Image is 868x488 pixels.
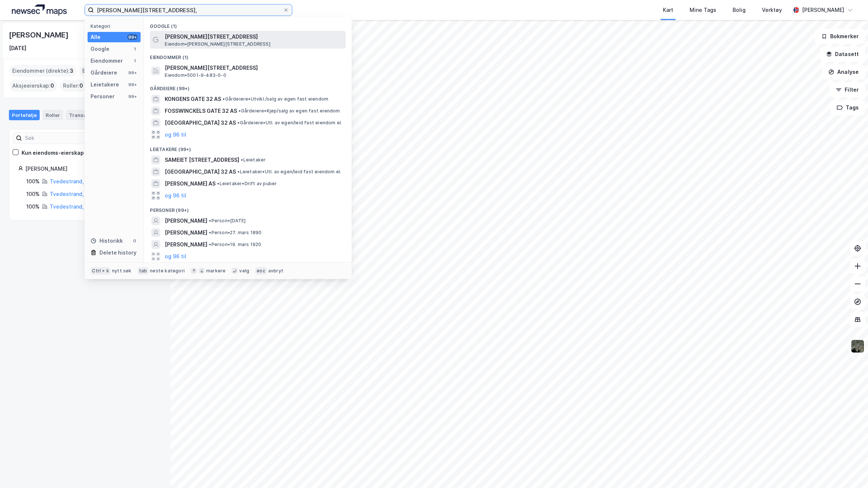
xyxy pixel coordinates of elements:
div: Aksjeeierskap : [9,80,57,92]
div: 1 [132,58,138,64]
button: Filter [829,82,865,97]
div: Leietakere [91,80,119,89]
input: Søk på adresse, matrikkel, gårdeiere, leietakere eller personer [94,4,283,16]
div: Leietakere (99+) [144,141,352,154]
span: Gårdeiere • Utl. av egen/leid fast eiendom el. [237,120,342,126]
div: 99+ [127,34,138,40]
span: SAMEIET [STREET_ADDRESS] [165,155,239,164]
span: Eiendom • [PERSON_NAME][STREET_ADDRESS] [165,41,270,47]
div: 100% [26,190,40,199]
div: Gårdeiere [91,68,117,77]
div: ( hjemmelshaver ) [50,190,147,199]
a: Tvedestrand, 77/254 [50,191,104,197]
div: 99+ [127,94,138,99]
div: ( hjemmelshaver ) [50,177,145,186]
div: Eiendommer (Indirekte) : [79,65,151,77]
div: Transaksjoner [66,110,117,120]
div: 100% [26,202,40,211]
span: • [237,169,240,174]
div: Roller [43,110,63,120]
div: ( hjemmelshaver ) [50,202,146,211]
div: Kart [663,6,673,14]
div: Portefølje [9,110,40,120]
span: [PERSON_NAME] [165,216,207,225]
span: • [217,181,219,186]
span: • [223,96,225,102]
div: nytt søk [112,268,132,274]
span: 0 [50,81,54,90]
span: [PERSON_NAME][STREET_ADDRESS] [165,63,343,72]
span: Leietaker • Drift av puber [217,181,277,187]
span: [PERSON_NAME] [165,228,207,237]
div: Kategori [91,23,141,29]
div: esc [255,267,267,275]
div: Alle [91,33,101,42]
div: 0 [132,238,138,244]
div: Eiendommer (1) [144,49,352,62]
div: Ctrl + k [91,267,111,275]
div: Kun eiendoms-eierskap [22,148,84,157]
span: Person • 19. mars 1920 [209,242,261,248]
button: og 96 til [165,191,186,200]
span: Person • 27. mars 1890 [209,230,262,236]
img: 9k= [851,339,865,353]
div: 100% [26,177,40,186]
span: [PERSON_NAME] AS [165,179,216,188]
div: Google (1) [144,17,352,31]
a: Tvedestrand, 77/150 [50,178,102,184]
span: [PERSON_NAME][STREET_ADDRESS] [165,32,343,41]
div: markere [206,268,226,274]
button: og 96 til [165,252,186,261]
div: 1 [132,46,138,52]
div: [PERSON_NAME] [9,29,70,41]
span: KONGENS GATE 32 AS [165,95,221,104]
span: Eiendom • 5001-9-483-0-0 [165,72,226,78]
span: Gårdeiere • Utvikl./salg av egen fast eiendom [223,96,328,102]
span: • [237,120,240,125]
div: Gårdeiere (99+) [144,80,352,93]
div: Roller : [60,80,86,92]
div: neste kategori [150,268,185,274]
div: Google [91,45,109,53]
div: velg [239,268,249,274]
div: Bolig [733,6,746,14]
span: [GEOGRAPHIC_DATA] 32 AS [165,167,236,176]
div: [PERSON_NAME] [25,164,152,173]
div: Kontrollprogram for chat [831,452,868,488]
span: Leietaker • Utl. av egen/leid fast eiendom el. [237,169,341,175]
span: • [239,108,241,114]
span: • [241,157,243,163]
button: Bokmerker [815,29,865,44]
span: • [209,230,211,235]
span: 3 [70,66,73,75]
input: Søk [22,132,103,144]
button: Datasett [820,47,865,62]
div: tab [138,267,149,275]
div: Verktøy [762,6,782,14]
span: • [209,218,211,223]
button: Tags [831,100,865,115]
div: Personer (99+) [144,202,352,215]
div: 99+ [127,70,138,76]
span: • [209,242,211,247]
div: 99+ [127,82,138,88]
button: og 96 til [165,130,186,139]
iframe: Chat Widget [831,452,868,488]
div: Eiendommer (direkte) : [9,65,76,77]
div: Historikk [91,236,123,245]
span: Gårdeiere • Kjøp/salg av egen fast eiendom [239,108,340,114]
div: avbryt [268,268,283,274]
span: Person • [DATE] [209,218,246,224]
span: 0 [79,81,83,90]
div: [DATE] [9,44,26,53]
span: [PERSON_NAME] [165,240,207,249]
a: Tvedestrand, 77/255 [50,203,103,210]
div: Personer [91,92,115,101]
button: Analyse [822,65,865,79]
div: [PERSON_NAME] [802,6,844,14]
img: logo.a4113a55bc3d86da70a041830d287a7e.svg [12,4,67,16]
div: Eiendommer [91,56,123,65]
span: Leietaker [241,157,266,163]
span: FOSSWINCKELS GATE 32 AS [165,107,237,115]
div: Mine Tags [690,6,716,14]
